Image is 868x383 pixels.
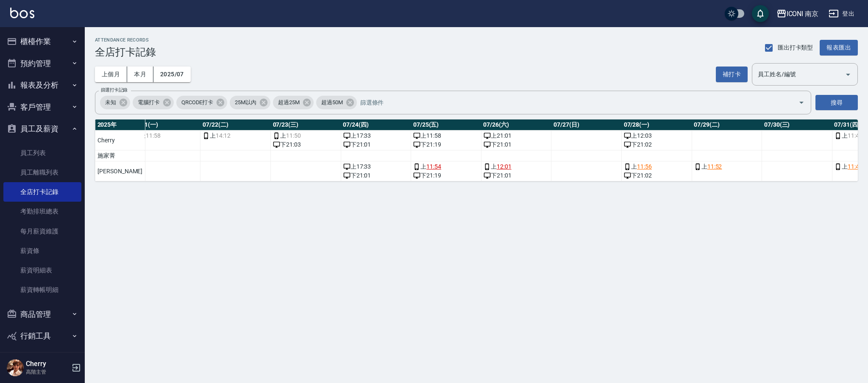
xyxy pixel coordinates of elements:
[273,140,339,149] div: 下 21:03
[3,241,81,261] a: 薪資條
[176,98,219,107] span: QRCODE打卡
[622,119,692,130] th: 07/28(一)
[624,140,690,149] div: 下 21:02
[95,130,145,150] td: Cherry
[100,96,130,109] div: 未知
[773,5,822,22] button: ICONI 南京
[413,131,479,140] div: 上 11:58
[343,131,409,140] div: 上 17:33
[481,119,551,130] th: 07/26(六)
[795,96,808,109] button: Open
[637,162,652,171] a: 11:56
[3,202,81,221] a: 考勤排班總表
[100,98,121,107] span: 未知
[413,140,479,149] div: 下 21:19
[3,280,81,300] a: 薪資轉帳明細
[411,119,481,130] th: 07/25(五)
[484,140,549,149] div: 下 21:01
[484,131,549,140] div: 上 21:01
[101,87,128,93] label: 篩選打卡記錄
[3,143,81,163] a: 員工列表
[286,131,301,140] span: 11:50
[133,98,165,107] span: 電腦打卡
[624,171,690,180] div: 下 21:02
[95,119,145,130] th: 2025 年
[95,161,145,181] td: [PERSON_NAME]
[707,162,722,171] a: 11:52
[716,67,748,82] button: 補打卡
[848,162,862,171] a: 11:48
[133,96,174,109] div: 電腦打卡
[3,96,81,118] button: 客戶管理
[95,46,156,58] h3: 全店打卡記錄
[216,131,231,140] span: 14:12
[95,67,127,82] button: 上個月
[484,171,549,180] div: 下 21:01
[26,360,69,368] h5: Cherry
[343,171,409,180] div: 下 21:01
[343,140,409,149] div: 下 21:01
[95,150,145,161] td: 施家菁
[7,359,24,376] img: Person
[146,131,161,140] span: 11:58
[762,119,832,130] th: 07/30(三)
[273,98,305,107] span: 超過25M
[341,119,411,130] th: 07/24(四)
[3,222,81,241] a: 每月薪資維護
[3,261,81,280] a: 薪資明細表
[127,67,153,82] button: 本月
[3,163,81,182] a: 員工離職列表
[230,98,262,107] span: 25M以內
[153,67,191,82] button: 2025/07
[752,5,769,22] button: save
[413,171,479,180] div: 下 21:19
[787,8,819,19] div: ICONI 南京
[551,119,622,130] th: 07/27(日)
[271,119,341,130] th: 07/23(三)
[694,162,760,171] div: 上
[3,182,81,202] a: 全店打卡記錄
[692,119,762,130] th: 07/29(二)
[3,303,81,325] button: 商品管理
[413,162,479,171] div: 上
[95,37,156,43] h2: ATTENDANCE RECORDS
[230,96,270,109] div: 25M以內
[815,95,858,111] button: 搜尋
[825,6,858,22] button: 登出
[624,131,690,140] div: 上 12:03
[484,162,549,171] div: 上
[343,162,409,171] div: 上 17:33
[26,368,69,376] p: 高階主管
[203,131,268,140] div: 上
[778,43,813,52] span: 匯出打卡類型
[273,96,314,109] div: 超過25M
[841,68,855,81] button: Open
[624,162,690,171] div: 上
[316,96,357,109] div: 超過50M
[3,118,81,140] button: 員工及薪資
[133,131,198,140] div: 上
[176,96,228,109] div: QRCODE打卡
[3,31,81,53] button: 櫃檯作業
[3,74,81,96] button: 報表及分析
[3,53,81,75] button: 預約管理
[426,162,441,171] a: 11:54
[3,325,81,347] button: 行銷工具
[497,162,512,171] a: 12:01
[130,119,200,130] th: 07/21(一)
[820,40,858,56] button: 報表匯出
[848,131,862,140] span: 11:47
[10,8,34,18] img: Logo
[273,131,339,140] div: 上
[3,347,81,369] button: 會員卡管理
[200,119,271,130] th: 07/22(二)
[316,98,348,107] span: 超過50M
[358,95,784,110] input: 篩選條件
